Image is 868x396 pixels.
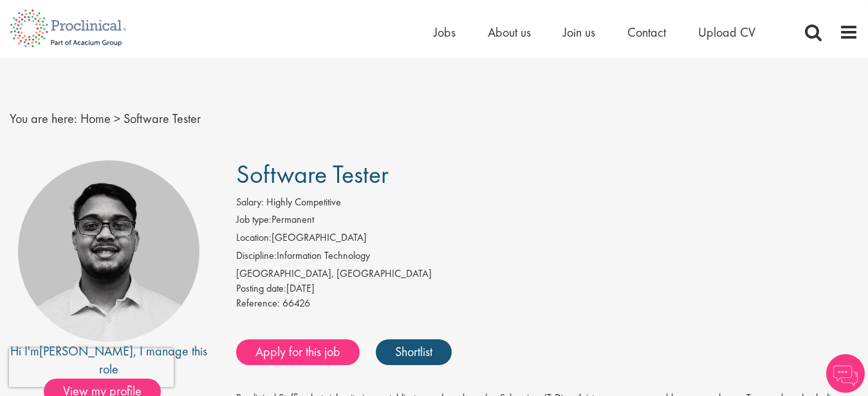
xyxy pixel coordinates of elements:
label: Discipline: [236,249,277,263]
span: 66426 [282,296,310,310]
div: [GEOGRAPHIC_DATA], [GEOGRAPHIC_DATA] [236,267,858,281]
div: Hi I'm , I manage this role [10,342,207,379]
span: Posting date: [236,281,286,295]
span: Highly Competitive [266,195,341,209]
div: [DATE] [236,281,858,296]
a: breadcrumb link [80,110,111,127]
a: [PERSON_NAME] [39,343,133,359]
a: Jobs [434,24,456,41]
span: You are here: [10,110,77,127]
iframe: reCAPTCHA [9,348,174,387]
img: imeage of recruiter Timothy Deschamps [18,160,199,342]
label: Location: [236,231,272,245]
li: [GEOGRAPHIC_DATA] [236,231,858,249]
a: Shortlist [376,339,452,365]
label: Reference: [236,296,280,311]
a: About us [488,24,531,41]
label: Job type: [236,212,272,227]
li: Permanent [236,212,858,231]
span: Software Tester [124,110,201,127]
a: Apply for this job [236,339,360,365]
a: Upload CV [698,24,755,41]
label: Salary: [236,195,264,210]
a: Contact [627,24,666,41]
li: Information Technology [236,249,858,267]
span: Software Tester [236,158,389,191]
a: Join us [563,24,595,41]
img: Chatbot [826,354,865,393]
span: > [114,110,120,127]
